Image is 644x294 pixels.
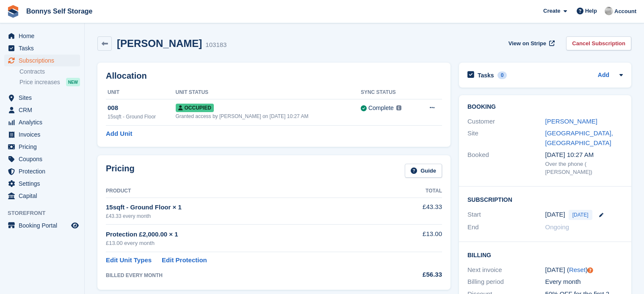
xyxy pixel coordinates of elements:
a: Edit Protection [162,256,207,265]
span: Capital [19,190,69,202]
span: Price increases [19,78,60,86]
a: menu [4,116,80,128]
a: Price increases NEW [19,77,80,87]
span: Create [543,7,560,15]
a: [GEOGRAPHIC_DATA], [GEOGRAPHIC_DATA] [545,129,613,146]
div: [DATE] 10:27 AM [545,150,623,160]
div: Complete [368,104,394,113]
span: Subscriptions [19,55,69,66]
div: Booked [467,150,545,176]
a: Reset [569,266,586,273]
a: menu [4,165,80,177]
span: Coupons [19,153,69,165]
div: 15sqft - Ground Floor × 1 [106,203,388,212]
h2: Booking [467,104,623,110]
a: Edit Unit Types [106,256,152,265]
a: menu [4,92,80,104]
th: Total [388,184,442,198]
div: £43.33 every month [106,212,388,220]
h2: [PERSON_NAME] [117,38,202,49]
div: Customer [467,117,545,126]
h2: Pricing [106,164,135,178]
div: 103183 [205,40,227,50]
h2: Subscription [467,195,623,203]
a: Cancel Subscription [566,36,631,50]
span: Invoices [19,129,69,140]
div: Every month [545,277,623,287]
h2: Billing [467,250,623,259]
a: menu [4,42,80,54]
div: BILLED EVERY MONTH [106,272,388,279]
span: Occupied [176,104,214,112]
span: Tasks [19,42,69,54]
span: Booking Portal [19,220,69,231]
a: menu [4,178,80,190]
a: menu [4,104,80,116]
span: Account [614,7,636,16]
div: 0 [498,71,507,79]
div: Protection £2,000.00 × 1 [106,230,388,239]
td: £13.00 [388,225,442,252]
a: menu [4,153,80,165]
th: Unit Status [176,86,361,99]
a: Contracts [19,68,80,76]
span: Ongoing [545,223,569,231]
a: Add Unit [106,129,132,139]
div: £13.00 every month [106,239,388,247]
span: Home [19,30,69,42]
div: Site [467,129,545,148]
a: menu [4,190,80,202]
a: Bonnys Self Storage [23,4,96,18]
div: Start [467,210,545,220]
span: CRM [19,104,69,116]
span: Pricing [19,141,69,153]
a: Add [598,71,609,80]
img: icon-info-grey-7440780725fd019a000dd9b08b2336e03edf1995a4989e88bcd33f0948082b44.svg [396,105,401,110]
div: [DATE] ( ) [545,265,623,275]
th: Unit [106,86,176,99]
time: 2025-08-23 00:00:00 UTC [545,210,565,220]
th: Product [106,184,388,198]
h2: Allocation [106,71,442,81]
div: 15sqft - Ground Floor [108,113,176,121]
div: 008 [108,103,176,113]
div: Tooltip anchor [586,267,594,274]
span: Settings [19,178,69,190]
a: View on Stripe [505,36,556,50]
img: James Bonny [605,7,613,15]
td: £43.33 [388,198,442,224]
th: Sync Status [361,86,417,99]
span: [DATE] [569,210,592,220]
div: End [467,223,545,232]
a: menu [4,220,80,231]
a: Guide [405,164,442,178]
span: Storefront [8,209,84,217]
a: menu [4,141,80,153]
div: £56.33 [388,270,442,280]
img: stora-icon-8386f47178a22dfd0bd8f6a31ec36ba5ce8667c1dd55bd0f319d3a0aa187defe.svg [7,5,19,18]
a: [PERSON_NAME] [545,118,597,125]
a: menu [4,129,80,140]
span: Analytics [19,116,69,128]
a: menu [4,30,80,42]
div: Next invoice [467,265,545,275]
span: View on Stripe [509,39,546,48]
div: Granted access by [PERSON_NAME] on [DATE] 10:27 AM [176,113,361,120]
span: Sites [19,92,69,104]
div: Over the phone ( [PERSON_NAME]) [545,160,623,176]
span: Help [585,7,597,15]
div: NEW [66,78,80,86]
div: Billing period [467,277,545,287]
a: menu [4,55,80,66]
a: Preview store [70,220,80,231]
span: Protection [19,165,69,177]
h2: Tasks [478,71,494,79]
